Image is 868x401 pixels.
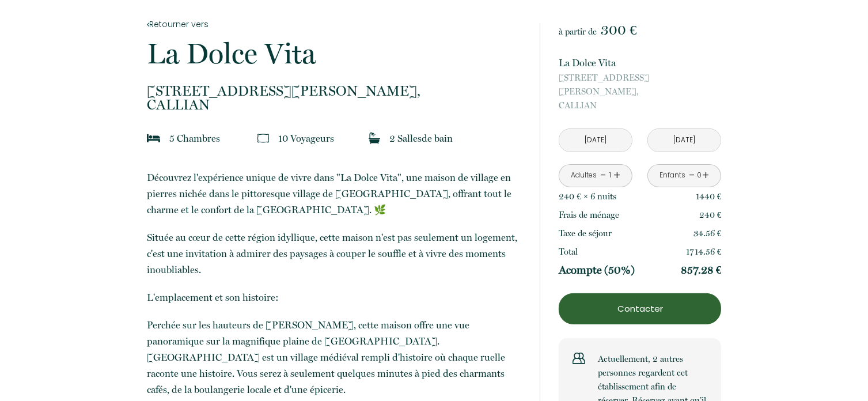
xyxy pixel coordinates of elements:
input: Départ [648,129,721,152]
p: Située au cœur de cette région idyllique, cette maison n'est pas seulement un logement, c'est une... [147,229,525,278]
p: 10 Voyageur [278,130,334,146]
p: 1440 € [696,190,722,203]
p: CALLIAN [147,84,525,112]
p: 240 € [699,208,722,222]
p: Découvrez l'expérience unique de vivre dans "La Dolce Vita", une maison de village en pierres nic... [147,169,525,218]
p: L'emplacement et son histoire: [147,289,525,305]
a: - [600,167,607,184]
a: - [689,167,695,184]
p: CALLIAN [559,71,721,112]
p: 34.56 € [693,226,722,240]
a: Retourner vers [147,18,525,31]
p: 2 Salle de bain [389,130,453,146]
a: + [702,167,709,184]
span: s [613,191,616,202]
p: Perchée sur les hauteurs de [PERSON_NAME], cette maison offre une vue panoramique sur la magnifiq... [147,317,525,398]
a: + [613,167,620,184]
p: La Dolce Vita [559,55,721,71]
p: 1714.56 € [686,245,722,259]
button: Contacter [559,293,721,324]
p: Acompte (50%) [559,263,635,277]
p: La Dolce Vita [147,39,525,68]
img: users [573,352,585,365]
p: Total [559,245,578,259]
p: Taxe de séjour [559,226,612,240]
span: s [330,133,334,144]
div: 1 [608,170,613,181]
div: Enfants [660,170,686,181]
div: Adultes [571,170,597,181]
img: guests [257,133,269,144]
span: à partir de [559,27,597,37]
span: [STREET_ADDRESS][PERSON_NAME], [559,71,721,99]
span: 300 € [601,22,636,38]
input: Arrivée [559,129,632,152]
span: s [418,133,422,144]
span: [STREET_ADDRESS][PERSON_NAME], [147,84,525,98]
p: 857.28 € [681,263,722,277]
span: s [216,133,220,144]
div: 0 [696,170,702,181]
p: 240 € × 6 nuit [559,190,616,203]
p: Frais de ménage [559,208,619,222]
p: Contacter [563,302,717,316]
p: 5 Chambre [169,130,220,146]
